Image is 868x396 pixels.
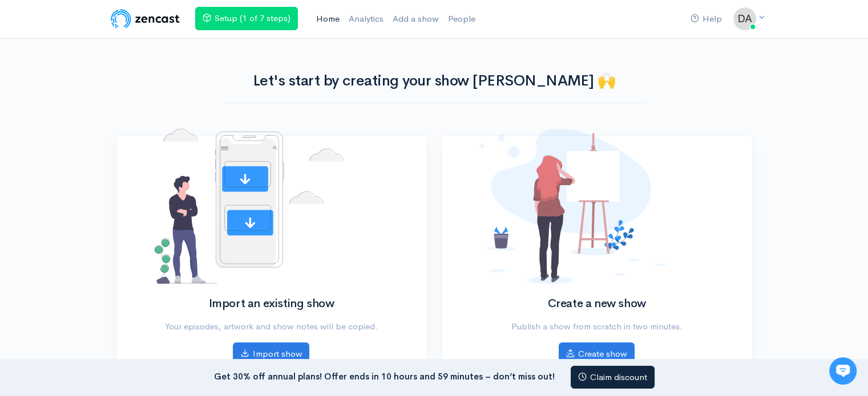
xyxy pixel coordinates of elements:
iframe: gist-messenger-bubble-iframe [829,357,857,385]
img: ZenCast Logo [109,7,181,30]
button: New conversation [18,151,211,174]
a: Add a show [388,7,443,31]
input: Search articles [33,214,204,237]
a: Claim discount [571,366,655,389]
strong: Get 30% off annual plans! Offer ends in 10 hours and 59 minutes – don’t miss out! [214,370,555,381]
img: No shows added [480,129,666,284]
img: No shows added [155,129,344,284]
p: Find an answer quickly [15,195,213,209]
a: Setup (1 of 7 steps) [195,7,298,30]
h2: Just let us know if you need anything and we'll be happy to help! 🙂 [17,76,211,130]
h2: Create a new show [480,297,713,310]
img: ... [733,7,756,30]
a: Home [312,7,344,31]
a: Analytics [344,7,388,31]
a: People [443,7,480,31]
h2: Import an existing show [155,297,388,310]
p: Your episodes, artwork and show notes will be copied. [155,320,388,333]
h1: Hi 👋 [17,55,211,74]
p: Publish a show from scratch in two minutes. [480,320,713,333]
a: Create show [559,342,635,366]
a: Import show [233,342,309,366]
a: Help [686,7,726,31]
h1: Let's start by creating your show [PERSON_NAME] 🙌 [224,73,644,89]
span: New conversation [74,158,137,167]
